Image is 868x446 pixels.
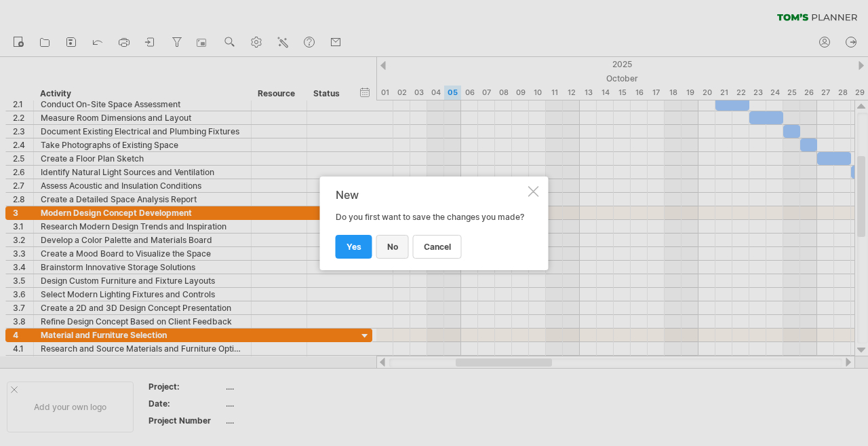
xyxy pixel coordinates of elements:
[424,242,451,252] span: cancel
[347,242,361,252] span: yes
[376,235,409,259] a: no
[413,235,462,259] a: cancel
[387,242,398,252] span: no
[336,189,526,258] div: Do you first want to save the changes you made?
[336,189,526,201] div: New
[336,235,372,259] a: yes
